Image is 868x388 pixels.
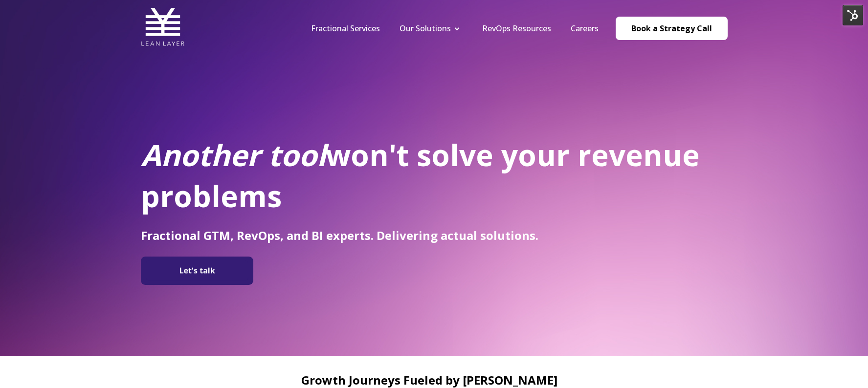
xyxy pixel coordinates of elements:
[146,260,248,281] img: Let's talk
[141,5,185,49] img: Lean Layer Logo
[571,23,599,34] a: Careers
[616,17,728,40] a: Book a Strategy Call
[843,5,863,25] img: HubSpot Tools Menu Toggle
[400,23,451,34] a: Our Solutions
[482,23,551,34] a: RevOps Resources
[141,135,326,175] em: Another tool
[141,227,538,243] span: Fractional GTM, RevOps, and BI experts. Delivering actual solutions.
[311,23,380,34] a: Fractional Services
[141,373,718,387] h2: Growth Journeys Fueled by [PERSON_NAME]
[301,23,608,34] div: Navigation Menu
[141,135,700,216] span: won't solve your revenue problems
